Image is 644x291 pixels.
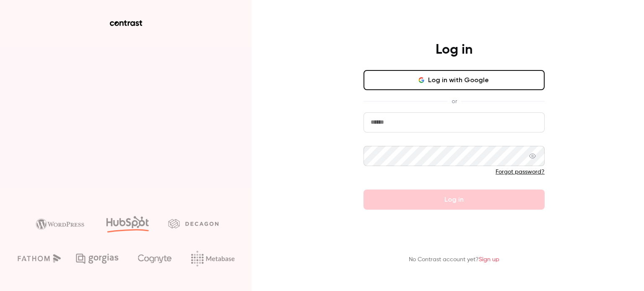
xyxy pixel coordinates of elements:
button: Log in with Google [364,70,545,90]
p: No Contrast account yet? [409,255,499,264]
span: or [447,97,461,106]
img: decagon [168,219,218,228]
h4: Log in [436,42,473,58]
a: Sign up [479,257,499,262]
a: Forgot password? [496,169,545,175]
